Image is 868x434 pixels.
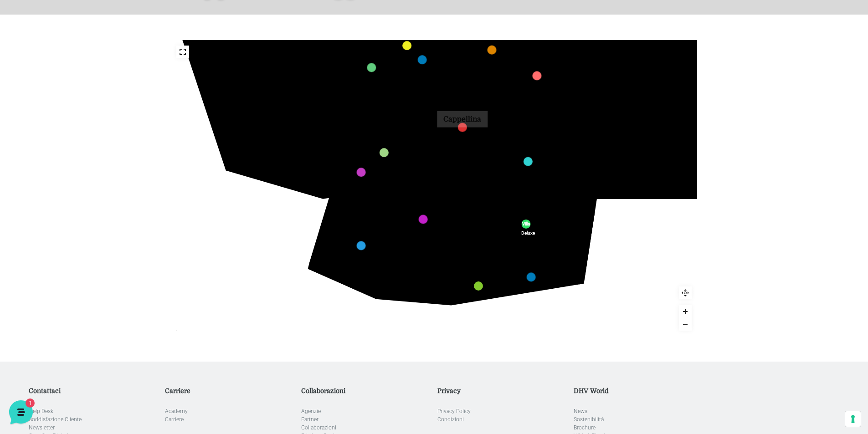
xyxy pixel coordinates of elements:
h5: Contattaci [29,387,158,395]
h5: DHV World [574,387,703,395]
img: light [15,88,33,107]
a: Apri Centro Assistenza [97,151,168,158]
a: Brochure [574,424,596,431]
button: 1Messaggi [63,292,119,313]
button: Zoom out [679,318,692,331]
button: Le tue preferenze relative al consenso per le tecnologie di tracciamento [845,411,861,427]
a: Sala Meeting marker [419,214,428,224]
a: Newsletter [29,424,55,431]
p: Home [27,305,43,313]
h5: Carriere [165,387,294,395]
a: News [574,408,587,414]
a: Villini 200 marker [532,71,541,80]
a: Sostenibilità [574,416,604,423]
span: Trova una risposta [15,151,71,158]
a: Collaborazioni [301,424,336,431]
h5: Privacy [437,387,567,395]
input: Cerca un articolo... [21,171,149,180]
a: Luxury marker [527,272,536,281]
a: Partner [301,416,318,423]
a: Emporio marker [402,41,411,50]
a: [PERSON_NAME]Ciao! Benvenuto al [GEOGRAPHIC_DATA]! Come posso aiutarti![DATE]1 [11,84,171,111]
span: 1 [159,98,168,107]
a: Help Desk [29,408,53,414]
a: Agenzie [301,408,321,414]
p: Ciao! Benvenuto al [GEOGRAPHIC_DATA]! Come posso aiutarti! [38,98,144,107]
button: Inizia una conversazione [15,115,168,133]
a: Cappellina marker [458,123,467,132]
a: Soddisfazione Cliente [29,416,82,423]
a: Teatro Piazzetta marker [418,55,427,64]
span: Villa Deluxe [521,221,535,235]
button: Zoom in [679,305,692,318]
a: Ville Classic marker [357,168,366,177]
iframe: Customerly Messenger Launcher [7,398,35,426]
h5: Collaborazioni [301,387,431,395]
p: Messaggi [79,305,103,313]
p: [DATE] [150,87,168,96]
a: VillePlus marker [474,281,483,291]
a: [DEMOGRAPHIC_DATA] tutto [81,73,168,80]
a: Carriere [165,416,184,423]
span: [PERSON_NAME] [38,87,144,97]
h2: Ciao da De Angelis Resort 👋 [7,7,153,36]
button: Aiuto [119,292,175,313]
a: Academy [165,408,188,414]
p: Aiuto [140,305,154,313]
button: Home [7,292,63,313]
a: Villini 500 marker [380,148,389,157]
a: Villini 300 marker [524,157,533,166]
span: 1 [91,291,98,298]
span: Le tue conversazioni [15,73,77,80]
a: Piscina Grande marker [367,63,376,72]
a: Privacy Policy [437,408,471,414]
a: Sport Center marker [357,241,366,250]
span: Inizia una conversazione [59,120,134,128]
a: Ville Deluxe marker [521,220,530,229]
p: La nostra missione è rendere la tua esperienza straordinaria! [7,40,153,58]
a: Holly Club marker [488,45,497,54]
a: Condizioni [437,416,464,423]
button: Reset zoom [679,286,692,299]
